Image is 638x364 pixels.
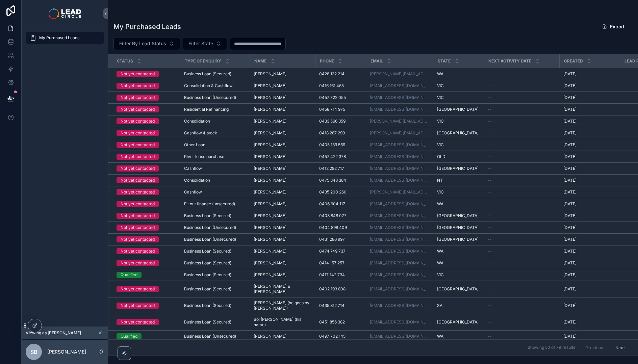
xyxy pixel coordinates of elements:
[254,71,311,77] a: [PERSON_NAME]
[319,189,347,195] span: 0435 200 260
[437,249,443,254] span: WA
[488,213,492,218] span: --
[563,71,606,77] a: [DATE]
[437,83,444,88] span: VIC
[437,249,480,254] a: WA
[563,71,577,77] span: [DATE]
[437,83,480,88] a: VIC
[254,166,286,171] span: [PERSON_NAME]
[563,213,606,218] a: [DATE]
[370,166,429,171] a: [EMAIL_ADDRESS][DOMAIN_NAME]
[488,95,492,100] span: --
[254,154,311,159] a: [PERSON_NAME]
[370,201,429,207] a: [EMAIL_ADDRESS][DOMAIN_NAME]
[319,201,345,207] span: 0406 604 117
[121,177,155,183] div: Not yet contacted
[563,83,606,88] a: [DATE]
[488,83,555,88] a: --
[319,201,362,207] a: 0406 604 117
[117,201,176,207] a: Not yet contacted
[254,142,311,148] a: [PERSON_NAME]
[488,225,492,230] span: --
[488,142,555,148] a: --
[184,130,217,136] span: Cashflow & stock
[370,107,429,112] a: [EMAIL_ADDRESS][DOMAIN_NAME]
[437,213,480,218] a: [GEOGRAPHIC_DATA]
[437,107,479,112] span: [GEOGRAPHIC_DATA]
[488,119,492,124] span: --
[319,142,362,148] a: 0405 139 569
[184,95,246,100] a: Business Loan (Unsecured)
[563,189,606,195] a: [DATE]
[437,178,443,183] span: NT
[370,249,429,254] a: [EMAIL_ADDRESS][DOMAIN_NAME]
[254,130,311,136] a: [PERSON_NAME]
[184,130,246,136] a: Cashflow & stock
[370,213,429,218] a: [EMAIL_ADDRESS][DOMAIN_NAME]
[488,119,555,124] a: --
[184,154,246,159] a: River lease purchase
[437,71,443,77] span: WA
[488,107,555,112] a: --
[113,37,180,50] button: Select Button
[254,107,286,112] span: [PERSON_NAME]
[117,225,176,231] a: Not yet contacted
[563,119,577,124] span: [DATE]
[117,71,176,77] a: Not yet contacted
[488,249,492,254] span: --
[254,166,311,171] a: [PERSON_NAME]
[437,95,444,100] span: VIC
[563,178,577,183] span: [DATE]
[254,225,286,230] span: [PERSON_NAME]
[437,178,480,183] a: NT
[437,166,479,171] span: [GEOGRAPHIC_DATA]
[563,107,606,112] a: [DATE]
[319,178,362,183] a: 0475 348 384
[319,213,347,218] span: 0403 848 077
[488,189,492,195] span: --
[319,130,362,136] a: 0418 287 299
[488,71,555,77] a: --
[437,189,480,195] a: VIC
[488,83,492,88] span: --
[184,237,246,242] a: Business Loan (Unsecured)
[488,142,492,148] span: --
[437,213,479,218] span: [GEOGRAPHIC_DATA]
[563,166,577,171] span: [DATE]
[370,130,429,136] a: [PERSON_NAME][EMAIL_ADDRESS][DOMAIN_NAME]
[254,201,286,207] span: [PERSON_NAME]
[22,27,108,53] div: scrollable content
[121,225,155,231] div: Not yet contacted
[488,225,555,230] a: --
[319,225,347,230] span: 0404 898 409
[563,237,577,242] span: [DATE]
[319,71,362,77] a: 0428 132 214
[319,107,362,112] a: 0458 714 975
[319,178,346,183] span: 0475 348 384
[319,249,346,254] span: 0474 749 737
[184,119,246,124] a: Consolidation
[563,249,577,254] span: [DATE]
[563,95,577,100] span: [DATE]
[319,213,362,218] a: 0403 848 077
[488,154,555,159] a: --
[117,189,176,195] a: Not yet contacted
[370,225,429,230] a: [EMAIL_ADDRESS][DOMAIN_NAME]
[117,106,176,112] a: Not yet contacted
[319,249,362,254] a: 0474 749 737
[370,189,429,195] a: [PERSON_NAME][EMAIL_ADDRESS][DOMAIN_NAME]
[184,119,210,124] span: Consolidation
[563,119,606,124] a: [DATE]
[319,83,362,88] a: 0416 161 465
[563,201,577,207] span: [DATE]
[319,189,362,195] a: 0435 200 260
[437,225,480,230] a: [GEOGRAPHIC_DATA]
[563,225,606,230] a: [DATE]
[184,189,246,195] a: Cashflow
[184,213,246,218] a: Business Loan (Secured)
[184,142,205,148] span: Other Loan
[184,71,231,77] span: Business Loan (Secured)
